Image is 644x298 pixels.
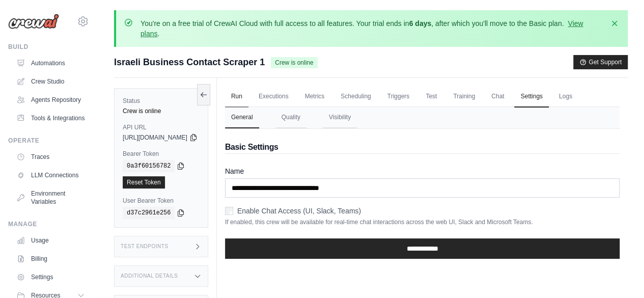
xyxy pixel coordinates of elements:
iframe: Chat Widget [593,249,644,298]
a: Executions [253,86,295,107]
a: Automations [12,55,89,71]
a: Scheduling [334,86,377,107]
button: Visibility [323,107,357,128]
a: Settings [514,86,548,107]
div: Manage [8,220,89,228]
a: LLM Connections [12,167,89,183]
a: Billing [12,251,89,267]
div: Build [8,43,89,51]
button: Get Support [573,55,628,69]
code: 0a3f60156782 [123,160,175,172]
button: Quality [275,107,306,128]
a: Agents Repository [12,92,89,108]
label: Bearer Token [123,150,200,158]
span: Israeli Business Contact Scraper 1 [114,55,265,69]
p: If enabled, this crew will be available for real-time chat interactions across the web UI, Slack ... [225,218,620,226]
strong: 6 days [409,19,431,28]
label: Name [225,166,620,176]
label: API URL [123,123,200,131]
a: Logs [553,86,578,107]
h3: Additional Details [121,273,178,279]
a: Test [419,86,443,107]
code: d37c2961e256 [123,207,175,219]
h3: Test Endpoints [121,243,169,250]
a: Chat [485,86,510,107]
button: General [225,107,259,128]
a: Environment Variables [12,185,89,210]
a: Metrics [299,86,331,107]
label: Status [123,97,200,105]
a: Run [225,86,248,107]
span: Crew is online [271,57,317,68]
div: Operate [8,137,89,145]
a: Settings [12,269,89,285]
nav: Tabs [225,107,620,128]
a: Crew Studio [12,73,89,90]
img: Logo [8,14,59,29]
p: You're on a free trial of CrewAI Cloud with full access to all features. Your trial ends in , aft... [141,18,603,39]
a: Reset Token [123,176,165,188]
h2: Basic Settings [225,141,620,153]
a: Tools & Integrations [12,110,89,126]
div: Crew is online [123,107,200,115]
a: Triggers [381,86,416,107]
a: Training [447,86,481,107]
span: [URL][DOMAIN_NAME] [123,133,187,142]
a: Traces [12,149,89,165]
label: Enable Chat Access (UI, Slack, Teams) [237,206,361,216]
label: User Bearer Token [123,197,200,205]
a: Usage [12,232,89,249]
